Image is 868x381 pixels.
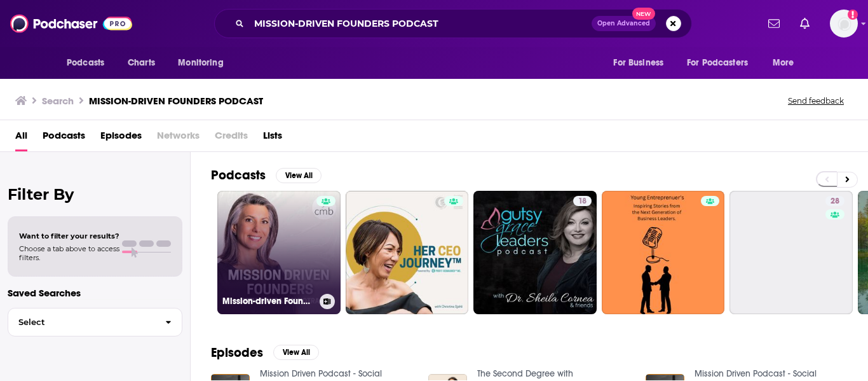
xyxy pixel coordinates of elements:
[795,13,815,34] a: Show notifications dropdown
[217,191,341,314] a: Mission-driven Founders
[43,125,85,151] a: Podcasts
[578,195,587,208] span: 18
[157,125,200,151] span: Networks
[764,51,810,75] button: open menu
[211,167,266,183] h2: Podcasts
[830,10,858,38] span: Logged in as notablypr2
[573,196,592,206] a: 18
[19,244,119,262] span: Choose a tab above to access filters.
[613,54,663,72] span: For Business
[119,51,163,75] a: Charts
[19,232,119,240] span: Want to filter your results?
[100,125,142,151] a: Episodes
[8,287,182,299] p: Saved Searches
[273,345,319,360] button: View All
[169,51,240,75] button: open menu
[604,51,679,75] button: open menu
[687,54,748,72] span: For Podcasters
[825,196,844,206] a: 28
[784,95,848,106] button: Send feedback
[473,191,597,314] a: 18
[215,125,248,151] span: Credits
[8,318,155,326] span: Select
[249,13,592,34] input: Search podcasts, credits, & more...
[263,125,282,151] a: Lists
[211,345,319,361] a: EpisodesView All
[178,54,223,72] span: Monitoring
[848,10,858,20] svg: Add a profile image
[830,10,858,38] img: User Profile
[67,54,104,72] span: Podcasts
[222,296,315,307] h3: Mission-driven Founders
[831,195,839,208] span: 28
[597,20,650,27] span: Open Advanced
[632,8,655,20] span: New
[763,13,785,34] a: Show notifications dropdown
[128,54,155,72] span: Charts
[211,345,263,361] h2: Episodes
[42,95,74,107] h3: Search
[58,51,121,75] button: open menu
[10,11,132,36] img: Podchaser - Follow, Share and Rate Podcasts
[592,16,656,31] button: Open AdvancedNew
[211,167,322,183] a: PodcastsView All
[214,9,692,38] div: Search podcasts, credits, & more...
[8,308,182,336] button: Select
[8,185,182,204] h2: Filter By
[679,51,766,75] button: open menu
[276,168,322,183] button: View All
[773,54,794,72] span: More
[15,125,27,151] a: All
[830,10,858,38] button: Show profile menu
[729,191,853,314] a: 28
[89,95,263,107] h3: MISSION-DRIVEN FOUNDERS PODCAST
